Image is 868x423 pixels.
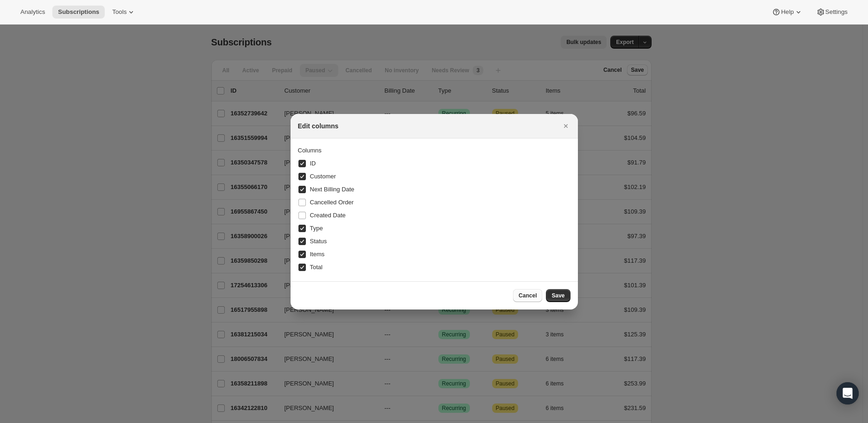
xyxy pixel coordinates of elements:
[310,160,316,167] span: ID
[513,289,542,302] button: Cancel
[546,289,570,302] button: Save
[825,8,848,16] span: Settings
[310,199,354,206] span: Cancelled Order
[20,8,45,16] span: Analytics
[766,6,808,19] button: Help
[58,8,99,16] span: Subscriptions
[310,186,355,193] span: Next Billing Date
[811,6,853,19] button: Settings
[836,382,859,404] div: Open Intercom Messenger
[310,225,323,232] span: Type
[107,6,141,19] button: Tools
[298,121,339,131] h2: Edit columns
[310,264,323,271] span: Total
[112,8,127,16] span: Tools
[310,238,327,245] span: Status
[551,292,564,299] span: Save
[559,120,572,133] button: Close
[15,6,51,19] button: Analytics
[781,8,793,16] span: Help
[310,173,336,180] span: Customer
[298,147,322,154] span: Columns
[52,6,105,19] button: Subscriptions
[519,292,537,299] span: Cancel
[310,251,325,258] span: Items
[310,212,346,219] span: Created Date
